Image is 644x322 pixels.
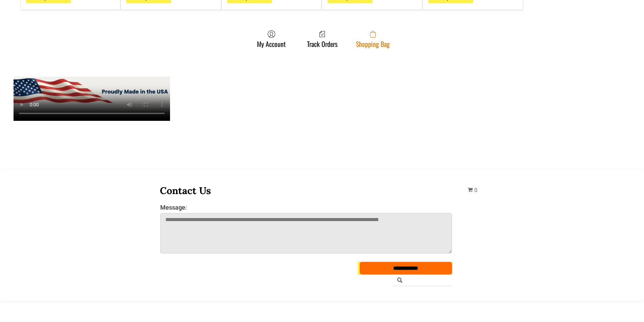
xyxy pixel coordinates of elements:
a: My Account [254,30,289,48]
a: Track Orders [304,30,341,48]
label: Message: [160,204,452,211]
h3: Contact Us [160,184,453,197]
a: Shopping Bag [353,30,393,48]
span: 0 [474,187,477,193]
